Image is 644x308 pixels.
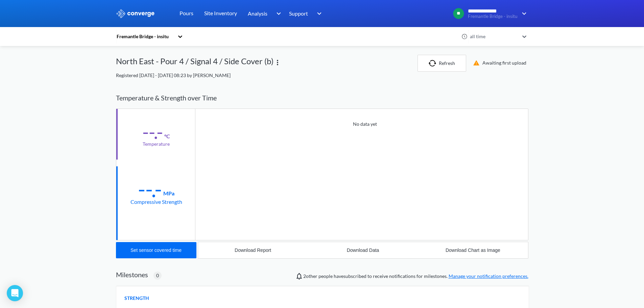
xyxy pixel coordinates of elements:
[235,247,271,253] div: Download Report
[303,273,528,280] span: people have subscribed to receive notifications for milestones.
[313,9,324,18] img: downArrow.svg
[273,58,282,67] img: more.svg
[116,33,174,40] div: Fremantle Bridge - insitu
[198,242,308,258] button: Download Report
[308,242,418,258] button: Download Data
[429,60,439,67] img: icon-refresh.svg
[248,9,267,18] span: Analysis
[116,87,528,109] div: Temperature & Strength over Time
[124,294,149,302] span: STRENGTH
[295,272,303,280] img: notifications-icon.svg
[468,33,519,40] div: all time
[116,55,273,72] div: North East - Pour 4 / Signal 4 / Side Cover (b)
[143,140,170,148] div: Temperature
[272,9,283,18] img: downArrow.svg
[7,285,23,301] div: Open Intercom Messenger
[468,14,518,19] span: Fremantle Bridge - insitu
[116,72,231,78] span: Registered [DATE] - [DATE] 08:23 by [PERSON_NAME]
[418,242,528,258] button: Download Chart as Image
[130,247,182,253] div: Set sensor covered time
[518,9,528,18] img: downArrow.svg
[446,247,500,253] div: Download Chart as Image
[469,59,528,67] div: Awaiting first upload
[138,181,162,197] div: --.-
[116,9,155,18] img: logo_ewhite.svg
[461,33,468,40] img: icon-clock.svg
[156,272,159,279] span: 0
[130,197,182,206] div: Compressive Strength
[116,242,196,258] button: Set sensor covered time
[347,247,379,253] div: Download Data
[418,55,466,72] button: Refresh
[116,270,148,279] h2: Milestones
[449,273,528,279] a: Manage your notification preferences.
[142,123,163,140] div: --.-
[289,9,308,18] span: Support
[303,273,317,279] span: Luke Thompson, Michael Heathwood
[353,120,377,128] p: No data yet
